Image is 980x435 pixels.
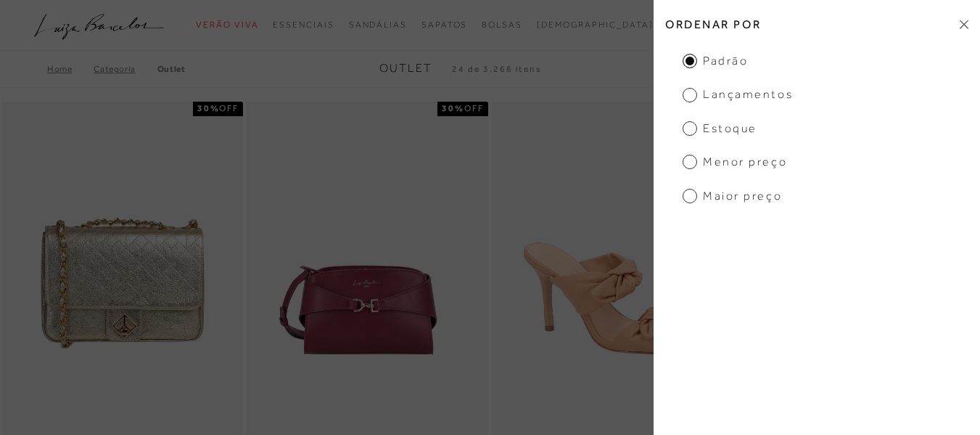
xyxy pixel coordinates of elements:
[94,64,157,74] a: Categoria
[273,20,334,30] span: Essenciais
[537,20,654,30] span: [DEMOGRAPHIC_DATA]
[482,12,522,38] a: categoryNavScreenReaderText
[683,188,782,204] span: Maior preço
[219,103,239,113] span: OFF
[273,12,334,38] a: categoryNavScreenReaderText
[197,103,220,113] strong: 30%
[421,12,467,38] a: categoryNavScreenReaderText
[349,20,407,30] span: Sandálias
[654,7,980,41] h2: Ordenar por
[482,20,522,30] span: Bolsas
[464,103,484,113] span: OFF
[683,86,793,102] span: Lançamentos
[442,103,464,113] strong: 30%
[47,64,94,74] a: Home
[157,64,186,74] a: Outlet
[379,62,432,75] span: Outlet
[421,20,467,30] span: Sapatos
[683,121,757,137] span: Estoque
[537,12,654,38] a: noSubCategoriesText
[196,12,258,38] a: categoryNavScreenReaderText
[683,154,787,170] span: Menor preço
[683,53,748,69] span: Padrão
[196,20,258,30] span: Verão Viva
[452,64,542,74] span: 24 de 3.266 itens
[349,12,407,38] a: categoryNavScreenReaderText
